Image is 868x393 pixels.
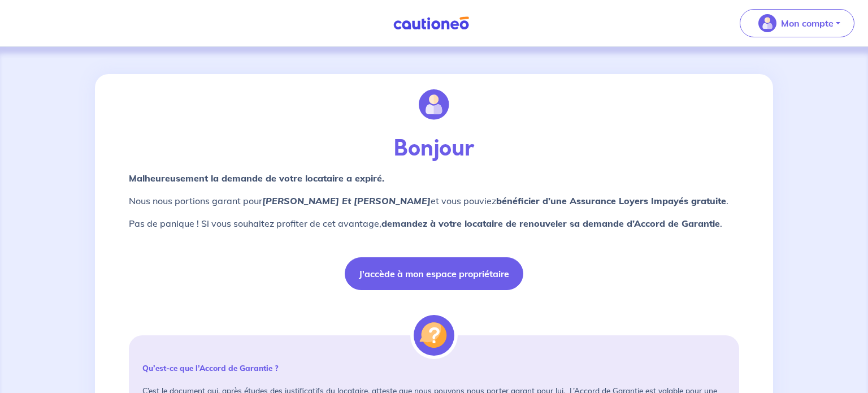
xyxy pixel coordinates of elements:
[758,14,776,32] img: illu_account_valid_menu.svg
[781,16,834,30] p: Mon compte
[389,16,474,31] img: Cautioneo
[129,194,739,208] p: Nous nous portions garant pour et vous pouviez .
[262,195,431,206] em: [PERSON_NAME] Et [PERSON_NAME]
[414,315,454,356] img: illu_alert_question.svg
[129,172,384,184] strong: Malheureusement la demande de votre locataire a expiré.
[381,218,720,229] strong: demandez à votre locataire de renouveler sa demande d’Accord de Garantie
[496,195,726,206] strong: bénéficier d’une Assurance Loyers Impayés gratuite
[345,257,523,290] button: J'accède à mon espace propriétaire
[419,89,449,120] img: illu_account.svg
[129,217,739,230] p: Pas de panique ! Si vous souhaitez profiter de cet avantage, .
[142,363,278,373] strong: Qu’est-ce que l’Accord de Garantie ?
[129,135,739,162] p: Bonjour
[740,9,854,37] button: illu_account_valid_menu.svgMon compte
